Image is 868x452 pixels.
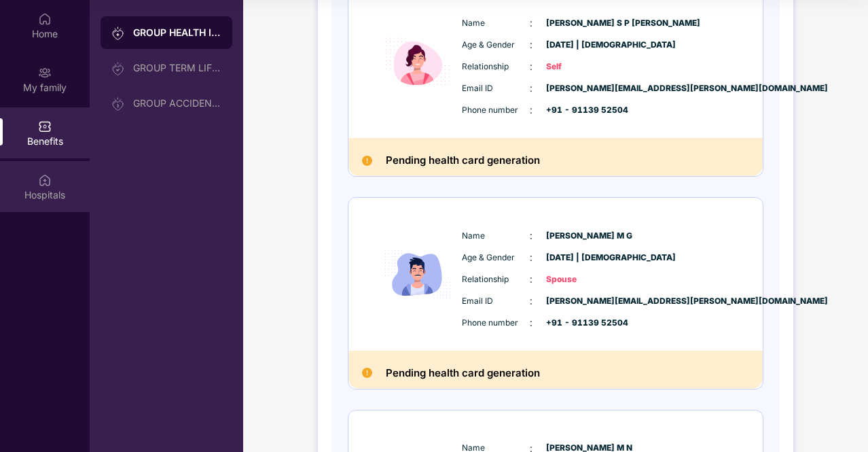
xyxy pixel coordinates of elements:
img: svg+xml;base64,PHN2ZyBpZD0iSG9zcGl0YWxzIiB4bWxucz0iaHR0cDovL3d3dy53My5vcmcvMjAwMC9zdmciIHdpZHRoPS... [38,173,52,187]
h2: Pending health card generation [386,152,540,169]
span: Age & Gender [462,39,530,52]
h2: Pending health card generation [386,364,540,382]
div: GROUP HEALTH INSURANCE [133,26,221,39]
span: +91 - 91139 52504 [546,104,614,117]
span: Email ID [462,82,530,95]
img: svg+xml;base64,PHN2ZyB3aWR0aD0iMjAiIGhlaWdodD0iMjAiIHZpZXdCb3g9IjAgMCAyMCAyMCIgZmlsbD0ibm9uZSIgeG... [111,62,125,75]
span: : [530,37,532,52]
img: svg+xml;base64,PHN2ZyBpZD0iSG9tZSIgeG1sbnM9Imh0dHA6Ly93d3cudzMub3JnLzIwMDAvc3ZnIiB3aWR0aD0iMjAiIG... [38,12,52,26]
span: : [530,16,532,31]
span: [PERSON_NAME] S P [PERSON_NAME] [546,17,614,30]
span: [PERSON_NAME][EMAIL_ADDRESS][PERSON_NAME][DOMAIN_NAME] [546,82,614,95]
span: : [530,81,532,96]
span: [DATE] | [DEMOGRAPHIC_DATA] [546,39,614,52]
span: : [530,272,532,287]
span: Self [546,60,614,73]
img: Pending [362,156,372,166]
span: [PERSON_NAME][EMAIL_ADDRESS][PERSON_NAME][DOMAIN_NAME] [546,295,614,308]
span: Email ID [462,295,530,308]
span: Relationship [462,60,530,73]
img: svg+xml;base64,PHN2ZyB3aWR0aD0iMjAiIGhlaWdodD0iMjAiIHZpZXdCb3g9IjAgMCAyMCAyMCIgZmlsbD0ibm9uZSIgeG... [38,66,52,80]
span: : [530,294,532,309]
span: : [530,315,532,330]
span: Relationship [462,273,530,286]
span: [PERSON_NAME] M G [546,230,614,243]
span: Name [462,230,530,243]
span: : [530,250,532,265]
span: Phone number [462,104,530,117]
span: Name [462,17,530,30]
span: : [530,103,532,118]
span: [DATE] | [DEMOGRAPHIC_DATA] [546,251,614,264]
span: : [530,59,532,74]
span: : [530,228,532,243]
img: svg+xml;base64,PHN2ZyB3aWR0aD0iMjAiIGhlaWdodD0iMjAiIHZpZXdCb3g9IjAgMCAyMCAyMCIgZmlsbD0ibm9uZSIgeG... [111,27,125,40]
img: svg+xml;base64,PHN2ZyB3aWR0aD0iMjAiIGhlaWdodD0iMjAiIHZpZXdCb3g9IjAgMCAyMCAyMCIgZmlsbD0ibm9uZSIgeG... [111,97,125,111]
img: icon [377,218,458,330]
span: Age & Gender [462,251,530,264]
span: +91 - 91139 52504 [546,317,614,330]
div: GROUP ACCIDENTAL INSURANCE [133,98,221,109]
span: Phone number [462,317,530,330]
img: svg+xml;base64,PHN2ZyBpZD0iQmVuZWZpdHMiIHhtbG5zPSJodHRwOi8vd3d3LnczLm9yZy8yMDAwL3N2ZyIgd2lkdGg9Ij... [38,120,52,133]
img: Pending [362,368,372,378]
span: Spouse [546,273,614,286]
div: GROUP TERM LIFE INSURANCE [133,63,221,73]
img: icon [377,5,458,118]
